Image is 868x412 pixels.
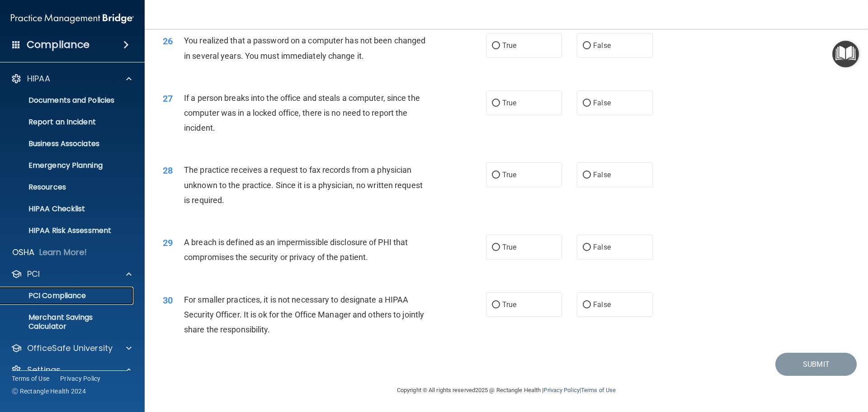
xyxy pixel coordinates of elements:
[6,204,129,213] p: HIPAA Checklist
[583,172,591,179] input: False
[583,43,591,49] input: False
[593,99,611,107] span: False
[27,73,50,84] p: HIPAA
[184,237,408,262] span: A breach is defined as an impermissible disclosure of PHI that compromises the security or privac...
[492,100,500,107] input: True
[27,38,90,51] h4: Compliance
[6,183,129,192] p: Resources
[502,243,516,251] span: True
[184,295,424,334] span: For smaller practices, it is not necessary to designate a HIPAA Security Officer. It is ok for th...
[502,41,516,50] span: True
[11,269,132,279] a: PCI
[12,387,86,396] span: Ⓒ Rectangle Health 2024
[163,295,173,306] span: 30
[27,343,113,354] p: OfficeSafe University
[163,36,173,47] span: 26
[341,376,671,405] div: Copyright © All rights reserved 2025 @ Rectangle Health | |
[502,300,516,309] span: True
[6,118,129,127] p: Report an Incident
[184,36,425,60] span: You realized that a password on a computer has not been changed in several years. You must immedi...
[12,247,35,258] p: OSHA
[593,41,611,50] span: False
[832,41,859,67] button: Open Resource Center
[11,73,132,84] a: HIPAA
[60,374,101,383] a: Privacy Policy
[27,269,40,279] p: PCI
[492,302,500,308] input: True
[163,165,173,176] span: 28
[6,161,129,170] p: Emergency Planning
[581,387,616,393] a: Terms of Use
[593,170,611,179] span: False
[163,93,173,104] span: 27
[492,43,500,49] input: True
[39,247,87,258] p: Learn More!
[593,300,611,309] span: False
[583,302,591,308] input: False
[11,343,132,354] a: OfficeSafe University
[543,387,579,393] a: Privacy Policy
[11,365,132,375] a: Settings
[6,291,129,300] p: PCI Compliance
[6,313,129,331] p: Merchant Savings Calculator
[6,139,129,148] p: Business Associates
[12,374,49,383] a: Terms of Use
[492,172,500,179] input: True
[775,353,857,376] button: Submit
[6,226,129,235] p: HIPAA Risk Assessment
[502,170,516,179] span: True
[593,243,611,251] span: False
[163,237,173,248] span: 29
[6,96,129,105] p: Documents and Policies
[27,365,61,375] p: Settings
[184,165,423,204] span: The practice receives a request to fax records from a physician unknown to the practice. Since it...
[11,9,134,28] img: PMB logo
[583,100,591,107] input: False
[492,244,500,251] input: True
[583,244,591,251] input: False
[184,93,420,133] span: If a person breaks into the office and steals a computer, since the computer was in a locked offi...
[502,99,516,107] span: True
